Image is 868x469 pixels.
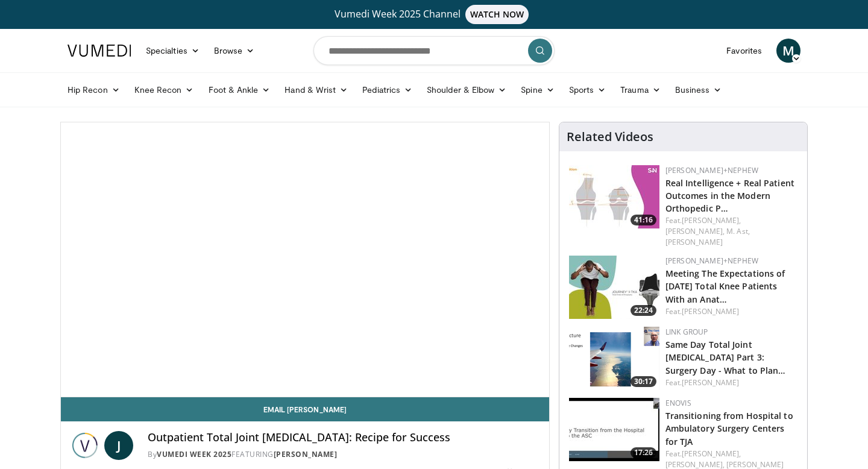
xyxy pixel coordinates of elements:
a: 17:26 [569,398,659,461]
img: VuMedi Logo [68,45,131,57]
a: LINK Group [665,327,708,337]
a: Real Intelligence + Real Patient Outcomes in the Modern Orthopedic P… [665,177,794,214]
a: Knee Recon [127,78,201,102]
a: Enovis [665,398,691,408]
a: [PERSON_NAME], [665,226,725,236]
span: 22:24 [631,305,656,316]
a: [PERSON_NAME] [682,377,739,388]
span: 41:16 [631,215,656,225]
a: Vumedi Week 2025 ChannelWATCH NOW [69,5,799,24]
a: 41:16 [569,165,659,228]
a: J [104,431,133,460]
div: Feat. [665,215,797,248]
a: Same Day Total Joint [MEDICAL_DATA] Part 3: Surgery Day - What to Plan… [665,339,786,376]
a: [PERSON_NAME] [274,449,338,459]
a: M [776,39,800,63]
a: Pediatrics [355,78,420,102]
a: Hand & Wrist [277,78,355,102]
div: By FEATURING [148,449,539,460]
img: 376f5d71-edc6-4b0b-8645-19e21fb802fd.png.150x105_q85_crop-smart_upscale.png [569,327,659,390]
a: Meeting The Expectations of [DATE] Total Knee Patients With an Anat… [665,268,785,304]
a: Email [PERSON_NAME] [61,397,549,421]
a: Foot & Ankle [201,78,278,102]
a: [PERSON_NAME]+Nephew [665,256,758,266]
span: WATCH NOW [465,5,529,24]
video-js: Video Player [61,122,549,397]
div: Feat. [665,306,797,317]
a: Business [668,78,729,102]
a: Transitioning from Hospital to Ambulatory Surgery Centers for TJA [665,410,793,447]
a: [PERSON_NAME], [682,449,741,459]
img: ee8e35d7-143c-4fdf-9a52-4e84709a2b4c.150x105_q85_crop-smart_upscale.jpg [569,165,659,228]
a: [PERSON_NAME] [682,306,739,316]
img: Vumedi Week 2025 [71,431,99,460]
a: Specialties [139,39,207,63]
a: Hip Recon [60,78,127,102]
a: 30:17 [569,327,659,390]
img: 0d2b654a-2a5a-475e-b585-3f5d90f7f6ed.150x105_q85_crop-smart_upscale.jpg [569,256,659,319]
a: Spine [514,78,561,102]
a: 22:24 [569,256,659,319]
img: 41ffaa33-f5af-4615-9bc8-241908063635.150x105_q85_crop-smart_upscale.jpg [569,398,659,461]
a: Shoulder & Elbow [420,78,514,102]
div: Feat. [665,377,797,388]
span: 30:17 [631,376,656,387]
a: [PERSON_NAME]+Nephew [665,165,758,175]
h4: Related Videos [567,130,653,144]
input: Search topics, interventions [313,36,555,65]
a: Sports [562,78,614,102]
a: Favorites [719,39,769,63]
a: [PERSON_NAME] [665,237,723,247]
a: Browse [207,39,262,63]
a: M. Ast, [726,226,750,236]
a: Trauma [613,78,668,102]
a: [PERSON_NAME], [682,215,741,225]
h4: Outpatient Total Joint [MEDICAL_DATA]: Recipe for Success [148,431,539,444]
span: 17:26 [631,447,656,458]
a: Vumedi Week 2025 [157,449,231,459]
